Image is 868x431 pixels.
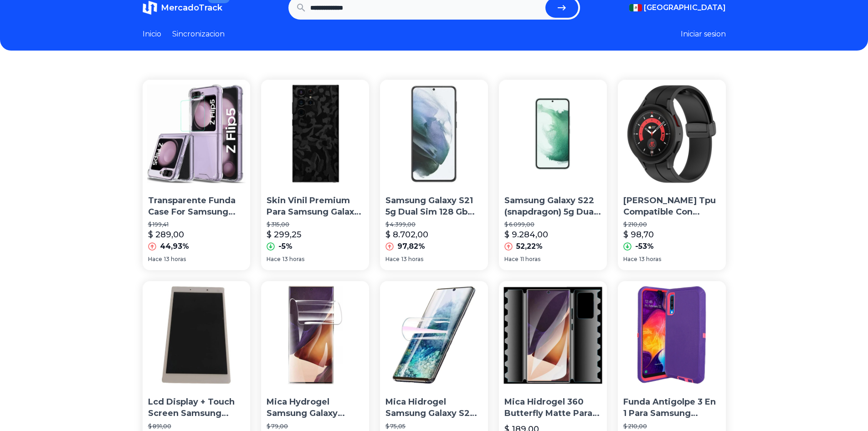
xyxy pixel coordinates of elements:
span: [GEOGRAPHIC_DATA] [644,2,726,13]
a: Samsung Galaxy S21 5g Dual Sim 128 Gb Phantom Gray 8 Gb RamSamsung Galaxy S21 5g Dual Sim 128 Gb ... [380,80,488,270]
p: Samsung Galaxy S21 5g Dual Sim 128 Gb Phantom Gray 8 Gb Ram [385,195,483,218]
p: $ 210,00 [623,221,720,228]
p: 44,93% [160,241,189,252]
button: [GEOGRAPHIC_DATA] [629,2,726,13]
p: $ 210,00 [623,423,720,430]
img: Mica Hidrogel Samsung Galaxy S20 S10 S21 Mas Regalo [380,281,488,389]
p: $ 98,70 [623,228,654,241]
img: Transparente Funda Case For Samsung Galaxy Z Flip 5 + Mica [143,80,251,188]
a: Sincronizacion [172,29,225,40]
a: MercadoTrackBETA [143,0,222,15]
p: $ 299,25 [267,228,301,241]
img: Lcd Display + Touch Screen Samsung Galaxy Tab 8 2019 Sm T290 [143,281,251,389]
img: Samsung Galaxy S21 5g Dual Sim 128 Gb Phantom Gray 8 Gb Ram [380,80,488,188]
img: Correa Tpu Compatible Con Samsung Galaxy Watch 5 / 5 Pro / 4 [618,80,726,188]
span: Hace [148,256,162,263]
p: $ 289,00 [148,228,184,241]
p: $ 9.284,00 [504,228,548,241]
a: Correa Tpu Compatible Con Samsung Galaxy Watch 5 / 5 Pro / 4[PERSON_NAME] Tpu Compatible Con Sams... [618,80,726,270]
p: -53% [635,241,654,252]
img: Mexico [629,4,642,11]
span: 11 horas [520,256,540,263]
img: Samsung Galaxy S22 (snapdragon) 5g Dual Sim 128 Gb Green 8 Gb Ram [499,80,607,188]
img: Mica Hidrogel 360 Butterfly Matte Para Samsung Galaxy [499,281,607,389]
p: Lcd Display + Touch Screen Samsung Galaxy Tab 8 2019 Sm T290 [148,396,245,419]
span: Hace [267,256,281,263]
img: Mica Hydrogel Samsung Galaxy Hidrogel Específica 0.25mm [261,281,369,389]
p: 97,82% [397,241,425,252]
p: $ 79,00 [267,423,364,430]
p: [PERSON_NAME] Tpu Compatible Con Samsung Galaxy Watch 5 / 5 Pro / 4 [623,195,720,218]
a: Skin Vinil Premium Para Samsung Galaxy S22 UltraSkin Vinil Premium Para Samsung Galaxy S22 Ultra$... [261,80,369,270]
p: -5% [278,241,293,252]
span: 13 horas [282,256,304,263]
p: $ 8.702,00 [385,228,428,241]
p: Transparente Funda Case For Samsung Galaxy Z Flip 5 + Mica [148,195,245,218]
img: MercadoTrack [143,0,157,15]
p: $ 199,41 [148,221,245,228]
span: 13 horas [401,256,423,263]
p: $ 4.399,00 [385,221,483,228]
span: 13 horas [164,256,186,263]
p: $ 6.099,00 [504,221,601,228]
p: Skin Vinil Premium Para Samsung Galaxy S22 Ultra [267,195,364,218]
p: Funda Antigolpe 3 En 1 Para Samsung Galaxy A50 / A30s [623,396,720,419]
span: Hace [385,256,400,263]
button: Iniciar sesion [681,29,726,40]
img: Funda Antigolpe 3 En 1 Para Samsung Galaxy A50 / A30s [618,281,726,389]
p: $ 315,00 [267,221,364,228]
p: Mica Hidrogel Samsung Galaxy S20 S10 S21 Mas Regalo [385,396,483,419]
span: Hace [504,256,519,263]
p: Mica Hydrogel Samsung Galaxy Hidrogel Específica 0.25mm [267,396,364,419]
p: $ 75,05 [385,423,483,430]
p: $ 891,00 [148,423,245,430]
span: Hace [623,256,637,263]
p: Mica Hidrogel 360 Butterfly Matte Para Samsung Galaxy [504,396,601,419]
a: Inicio [143,29,161,40]
a: Transparente Funda Case For Samsung Galaxy Z Flip 5 + MicaTransparente Funda Case For Samsung Gal... [143,80,251,270]
p: Samsung Galaxy S22 (snapdragon) 5g Dual Sim 128 Gb Green 8 Gb Ram [504,195,601,218]
p: 52,22% [516,241,543,252]
span: MercadoTrack [161,3,222,13]
span: 13 horas [639,256,661,263]
a: Samsung Galaxy S22 (snapdragon) 5g Dual Sim 128 Gb Green 8 Gb RamSamsung Galaxy S22 (snapdragon) ... [499,80,607,270]
img: Skin Vinil Premium Para Samsung Galaxy S22 Ultra [261,80,369,188]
